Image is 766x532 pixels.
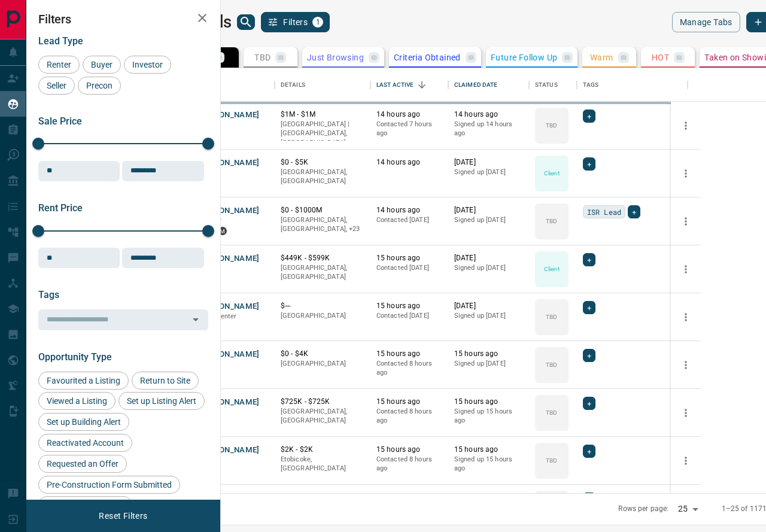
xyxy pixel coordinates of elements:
[281,359,364,369] p: [GEOGRAPHIC_DATA]
[187,311,204,328] button: Open
[454,253,523,263] p: [DATE]
[587,445,591,457] span: +
[38,56,80,74] div: Renter
[454,68,498,102] div: Claimed Date
[546,456,557,465] p: TBD
[587,110,591,122] span: +
[454,157,523,168] p: [DATE]
[42,60,75,69] span: Renter
[275,68,370,102] div: Details
[454,168,523,177] p: Signed up [DATE]
[87,60,117,69] span: Buyer
[376,407,442,425] p: Contacted 8 hours ago
[124,56,171,74] div: Investor
[673,500,702,518] div: 25
[281,205,364,215] p: $0 - $1000M
[454,445,523,455] p: 15 hours ago
[197,253,260,265] button: [PERSON_NAME]
[281,445,364,455] p: $2K - $2K
[281,110,364,120] p: $1M - $1M
[677,165,695,183] button: more
[376,120,442,138] p: Contacted 7 hours ago
[677,117,695,135] button: more
[376,445,442,455] p: 15 hours ago
[677,260,695,278] button: more
[370,68,448,102] div: Last Active
[376,215,442,225] p: Contacted [DATE]
[677,452,695,470] button: more
[677,308,695,326] button: more
[197,301,260,312] button: [PERSON_NAME]
[454,397,523,407] p: 15 hours ago
[546,408,557,417] p: TBD
[376,311,442,321] p: Contacted [DATE]
[672,12,740,32] button: Manage Tabs
[546,217,557,226] p: TBD
[38,289,59,300] span: Tags
[587,397,591,409] span: +
[587,302,591,314] span: +
[38,413,129,431] div: Set up Building Alert
[307,53,364,62] p: Just Browsing
[123,396,200,406] span: Set up Listing Alert
[376,253,442,263] p: 15 hours ago
[376,263,442,273] p: Contacted [DATE]
[587,349,591,361] span: +
[281,397,364,407] p: $725K - $725K
[42,396,111,406] span: Viewed a Listing
[587,206,621,218] span: ISR Lead
[38,476,180,494] div: Pre-Construction Form Submitted
[83,56,121,74] div: Buyer
[78,77,121,95] div: Precon
[587,158,591,170] span: +
[42,438,128,448] span: Reactivated Account
[376,397,442,407] p: 15 hours ago
[546,312,557,321] p: TBD
[546,121,557,130] p: TBD
[281,301,364,311] p: $---
[583,157,595,171] div: +
[42,376,124,385] span: Favourited a Listing
[454,493,523,503] p: 15 hours ago
[583,68,599,102] div: Tags
[281,120,364,148] p: [GEOGRAPHIC_DATA] | [GEOGRAPHIC_DATA], [GEOGRAPHIC_DATA]
[38,115,82,127] span: Sale Price
[314,18,322,26] span: 1
[535,68,558,102] div: Status
[38,351,112,363] span: Opportunity Type
[197,205,260,217] button: [PERSON_NAME]
[376,455,442,473] p: Contacted 8 hours ago
[454,407,523,425] p: Signed up 15 hours ago
[42,81,71,90] span: Seller
[677,212,695,230] button: more
[42,417,125,427] span: Set up Building Alert
[583,493,595,506] div: +
[544,265,560,273] p: Client
[454,215,523,225] p: Signed up [DATE]
[454,205,523,215] p: [DATE]
[82,81,117,90] span: Precon
[454,455,523,473] p: Signed up 15 hours ago
[454,120,523,138] p: Signed up 14 hours ago
[42,459,123,469] span: Requested an Offer
[38,455,127,473] div: Requested an Offer
[491,53,557,62] p: Future Follow Up
[197,349,260,360] button: [PERSON_NAME]
[261,12,330,32] button: Filters1
[197,397,260,408] button: [PERSON_NAME]
[454,263,523,273] p: Signed up [DATE]
[454,349,523,359] p: 15 hours ago
[583,445,595,458] div: +
[281,407,364,425] p: [GEOGRAPHIC_DATA], [GEOGRAPHIC_DATA]
[197,110,260,121] button: [PERSON_NAME]
[38,434,132,452] div: Reactivated Account
[38,392,115,410] div: Viewed a Listing
[529,68,577,102] div: Status
[454,311,523,321] p: Signed up [DATE]
[587,254,591,266] span: +
[376,68,414,102] div: Last Active
[376,157,442,168] p: 14 hours ago
[197,493,260,504] button: [PERSON_NAME]
[42,480,176,490] span: Pre-Construction Form Submitted
[632,206,636,218] span: +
